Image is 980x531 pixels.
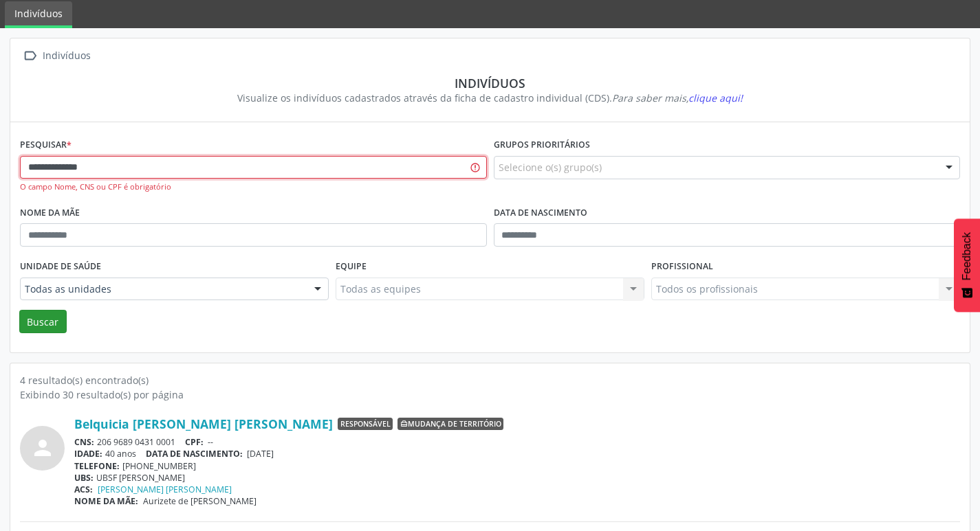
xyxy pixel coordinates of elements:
a: Indivíduos [5,1,72,28]
span: clique aqui! [688,91,743,104]
i:  [20,46,40,66]
button: Buscar [19,310,67,333]
div: Indivíduos [40,46,93,66]
label: Grupos prioritários [494,135,590,156]
label: Profissional [651,256,713,278]
span: Todas as unidades [25,282,301,296]
span: Feedback [961,232,973,280]
a:  Indivíduos [20,46,93,66]
span: -- [208,436,213,448]
span: Responsável [338,418,393,430]
label: Nome da mãe [20,203,80,224]
a: [PERSON_NAME] [PERSON_NAME] [98,484,232,495]
i: person [30,436,55,460]
label: Data de nascimento [494,203,587,224]
div: Visualize os indivíduos cadastrados através da ficha de cadastro individual (CDS). [30,91,950,105]
span: DATA DE NASCIMENTO: [146,448,243,460]
label: Pesquisar [20,135,72,156]
div: UBSF [PERSON_NAME] [74,472,960,484]
div: Exibindo 30 resultado(s) por página [20,387,960,402]
span: Aurizete de [PERSON_NAME] [143,495,257,507]
i: Para saber mais, [612,91,743,104]
div: Indivíduos [30,76,950,91]
span: ACS: [74,484,93,495]
span: [DATE] [247,448,274,460]
a: Belquicia [PERSON_NAME] [PERSON_NAME] [74,416,333,431]
div: O campo Nome, CNS ou CPF é obrigatório [20,181,487,193]
span: TELEFONE: [74,460,120,472]
span: IDADE: [74,448,102,460]
label: Equipe [336,256,367,278]
span: NOME DA MÃE: [74,495,138,507]
span: CNS: [74,436,94,448]
label: Unidade de saúde [20,256,101,278]
span: UBS: [74,472,94,484]
span: Selecione o(s) grupo(s) [499,160,602,174]
div: 206 9689 0431 0001 [74,436,960,448]
div: 40 anos [74,448,960,460]
button: Feedback - Mostrar pesquisa [954,218,980,312]
span: CPF: [185,436,204,448]
div: 4 resultado(s) encontrado(s) [20,373,960,387]
div: [PHONE_NUMBER] [74,460,960,472]
span: Mudança de território [398,418,503,430]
